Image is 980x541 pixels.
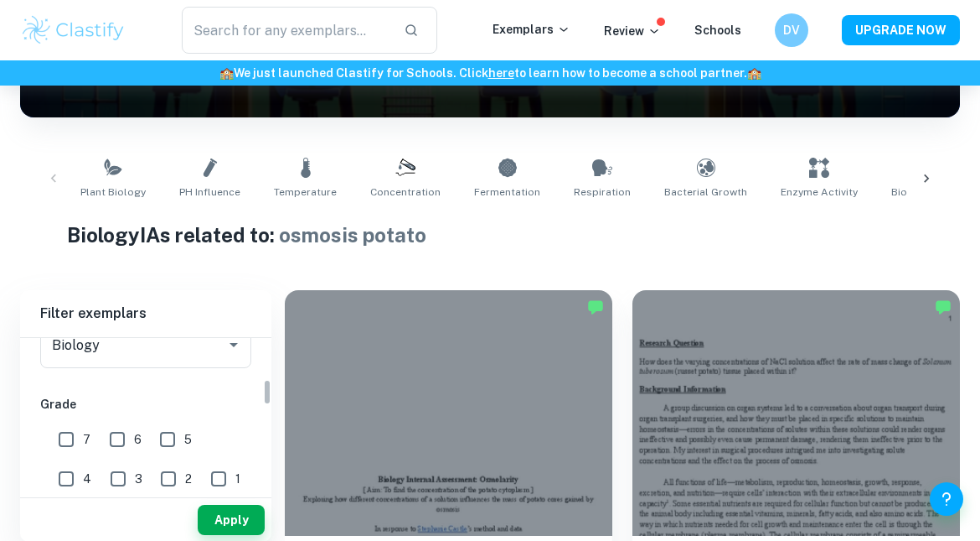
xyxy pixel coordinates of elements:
span: Bacterial Growth [664,185,747,200]
button: Open [222,333,245,356]
h6: Grade [40,395,251,414]
h1: Biology IAs related to: [67,220,913,250]
span: Biodegradation [891,185,968,200]
span: pH Influence [179,185,240,200]
span: 7 [83,430,90,449]
span: 4 [83,470,91,488]
span: Concentration [370,185,441,200]
span: osmosis potato [279,223,426,247]
span: 6 [134,430,142,449]
button: DV [775,13,808,47]
button: Apply [198,505,265,535]
span: 🏫 [747,66,761,80]
span: 🏫 [219,66,234,80]
span: Respiration [574,185,631,200]
p: Review [604,22,661,40]
p: Exemplars [493,20,570,39]
img: Marked [935,299,952,315]
span: Plant Biology [80,185,146,200]
span: 2 [185,470,192,488]
h6: Filter exemplars [20,290,271,337]
h6: We just launched Clastify for Schools. Click to learn how to become a school partner. [3,64,977,82]
span: 3 [135,470,142,488]
a: here [488,66,514,80]
button: UPGRADE NOW [842,15,960,45]
a: Schools [694,23,741,37]
span: Temperature [274,185,337,200]
span: 5 [184,430,192,449]
button: Help and Feedback [930,482,963,516]
input: Search for any exemplars... [182,7,391,54]
img: Clastify logo [20,13,126,47]
h6: DV [782,21,802,39]
span: Fermentation [474,185,540,200]
span: Enzyme Activity [781,185,858,200]
span: 1 [235,470,240,488]
img: Marked [587,299,604,315]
